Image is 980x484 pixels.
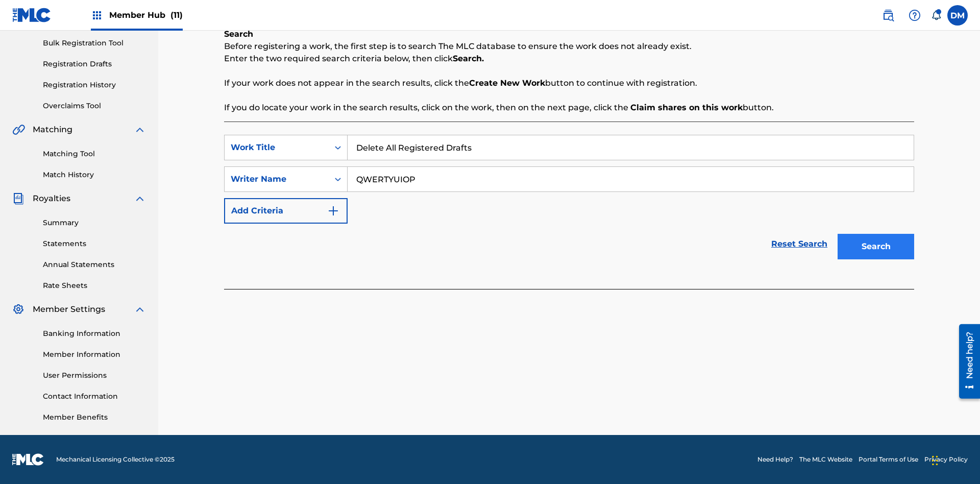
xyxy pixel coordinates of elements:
[91,9,103,21] img: Top Rightsholders
[12,124,25,136] img: Matching
[43,370,146,381] a: User Permissions
[231,141,323,154] div: Work Title
[766,233,832,255] a: Reset Search
[469,78,545,88] strong: Create New Work
[12,453,44,466] img: logo
[12,192,24,205] img: Royalties
[43,101,146,111] a: Overclaims Tool
[43,59,146,69] a: Registration Drafts
[170,10,183,20] span: (11)
[859,455,918,464] a: Portal Terms of Use
[224,135,914,264] form: Search Form
[909,9,921,21] img: help
[43,217,146,228] a: Summary
[904,5,925,26] div: Help
[33,303,105,316] span: Member Settings
[12,8,52,22] img: MLC Logo
[134,303,146,316] img: expand
[929,435,980,484] iframe: Chat Widget
[43,80,146,90] a: Registration History
[224,53,914,65] p: Enter the two required search criteria below, then click
[43,280,146,291] a: Rate Sheets
[43,412,146,423] a: Member Benefits
[43,149,146,159] a: Matching Tool
[224,77,914,89] p: If your work does not appear in the search results, click the button to continue with registration.
[12,303,24,316] img: Member Settings
[924,455,968,464] a: Privacy Policy
[838,234,914,259] button: Search
[43,328,146,339] a: Banking Information
[224,40,914,53] p: Before registering a work, the first step is to search The MLC database to ensure the work does n...
[947,5,968,26] div: User Menu
[109,9,183,21] span: Member Hub
[951,320,980,404] iframe: Resource Center
[43,391,146,402] a: Contact Information
[224,198,348,224] button: Add Criteria
[630,103,743,112] strong: Claim shares on this work
[757,455,793,464] a: Need Help?
[134,192,146,205] img: expand
[878,5,898,26] a: Public Search
[231,173,323,185] div: Writer Name
[799,455,852,464] a: The MLC Website
[33,124,72,136] span: Matching
[931,10,941,20] div: Notifications
[224,29,253,39] b: Search
[43,238,146,249] a: Statements
[932,445,938,476] div: Drag
[56,455,175,464] span: Mechanical Licensing Collective © 2025
[33,192,70,205] span: Royalties
[882,9,894,21] img: search
[43,349,146,360] a: Member Information
[43,170,146,180] a: Match History
[453,54,484,63] strong: Search.
[43,38,146,49] a: Bulk Registration Tool
[224,102,914,114] p: If you do locate your work in the search results, click on the work, then on the next page, click...
[43,259,146,270] a: Annual Statements
[327,205,339,217] img: 9d2ae6d4665cec9f34b9.svg
[134,124,146,136] img: expand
